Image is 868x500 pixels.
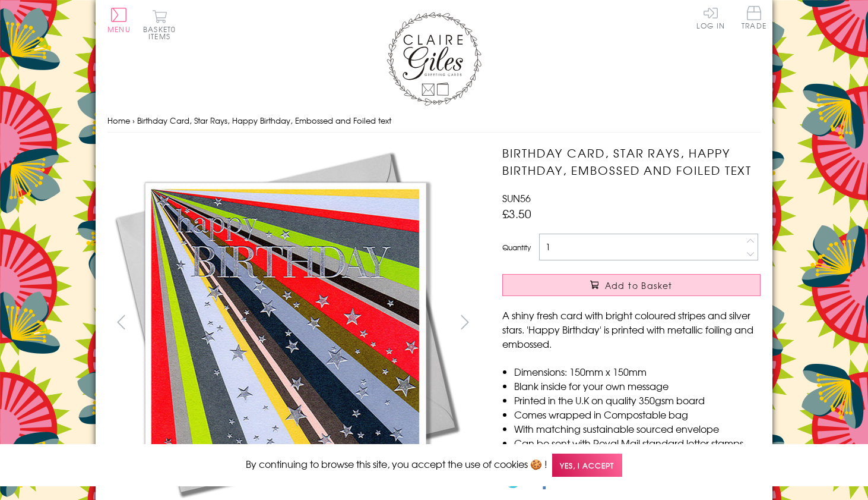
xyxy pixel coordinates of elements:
[514,422,761,436] li: With matching sustainable sourced envelope
[502,308,761,351] p: A shiny fresh card with bright coloured stripes and silver stars. 'Happy Birthday' is printed wit...
[137,115,391,126] span: Birthday Card, Star Rays, Happy Birthday, Embossed and Foiled text
[552,454,622,477] span: Yes, I accept
[132,115,135,126] span: ›
[502,274,761,296] button: Add to Basket
[742,6,766,32] a: Trade
[514,393,761,407] li: Printed in the U.K on quality 350gsm board
[143,10,176,40] button: Basket0 items
[107,109,761,133] nav: breadcrumbs
[514,407,761,422] li: Comes wrapped in Compostable bag
[107,115,130,126] a: Home
[696,6,725,29] a: Log In
[514,364,761,379] li: Dimensions: 150mm x 150mm
[514,379,761,393] li: Blank inside for your own message
[387,12,481,106] img: Claire Giles Greetings Cards
[452,309,479,335] button: next
[605,279,673,291] span: Add to Basket
[502,205,531,222] span: £3.50
[742,6,766,29] span: Trade
[107,8,131,33] button: Menu
[514,436,761,450] li: Can be sent with Royal Mail standard letter stamps
[502,191,531,205] span: SUN56
[502,144,761,179] h1: Birthday Card, Star Rays, Happy Birthday, Embossed and Foiled text
[107,309,134,335] button: prev
[107,24,131,34] span: Menu
[502,242,531,253] label: Quantity
[148,24,176,42] span: 0 items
